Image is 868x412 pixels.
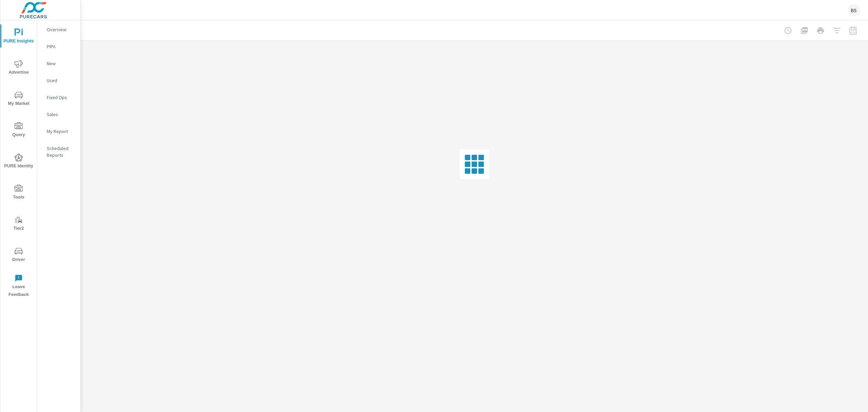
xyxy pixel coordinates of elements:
[47,128,75,135] p: My Report
[37,109,80,119] div: Sales
[2,274,35,299] span: Leave Feedback
[2,216,35,232] span: Tier2
[2,91,35,108] span: My Market
[47,43,75,50] p: PIPA
[37,143,80,160] div: Scheduled Reports
[37,126,80,136] div: My Report
[37,92,80,102] div: Fixed Ops
[47,77,75,84] p: Used
[2,153,35,170] span: PURE Identity
[47,145,75,158] p: Scheduled Reports
[37,75,80,86] div: Used
[2,60,35,76] span: Advertise
[37,24,80,35] div: Overview
[37,41,80,52] div: PIPA
[47,94,75,101] p: Fixed Ops
[848,4,860,16] div: BS
[47,60,75,67] p: New
[2,122,35,139] span: Query
[0,20,37,301] div: nav menu
[2,185,35,201] span: Tools
[2,29,35,45] span: PURE Insights
[47,111,75,118] p: Sales
[37,58,80,69] div: New
[47,26,75,33] p: Overview
[2,247,35,264] span: Driver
